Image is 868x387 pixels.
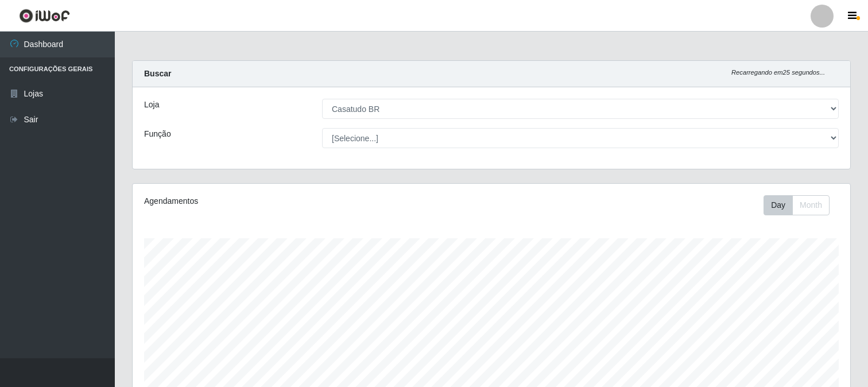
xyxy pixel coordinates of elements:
img: CoreUI Logo [19,9,70,23]
i: Recarregando em 25 segundos... [731,69,825,76]
div: First group [764,195,830,215]
strong: Buscar [144,69,171,78]
label: Loja [144,99,159,111]
div: Toolbar with button groups [764,195,839,215]
label: Função [144,128,171,140]
button: Day [764,195,793,215]
div: Agendamentos [144,195,424,207]
button: Month [792,195,830,215]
